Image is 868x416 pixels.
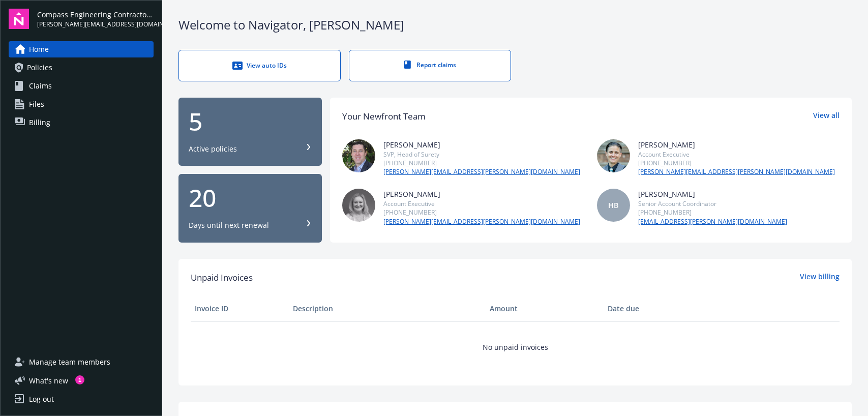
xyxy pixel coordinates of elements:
[199,61,320,71] div: View auto IDs
[9,41,154,57] a: Home
[9,9,29,29] img: navigator-logo.svg
[191,271,253,284] span: Unpaid Invoices
[37,20,154,29] span: [PERSON_NAME][EMAIL_ADDRESS][DOMAIN_NAME]
[342,189,375,222] img: photo
[37,9,154,29] button: Compass Engineering Contractors, Inc.[PERSON_NAME][EMAIL_ADDRESS][DOMAIN_NAME]
[638,159,835,167] div: [PHONE_NUMBER]
[29,114,50,131] span: Billing
[342,139,375,172] img: photo
[29,375,68,386] span: What ' s new
[189,186,312,210] div: 20
[638,217,787,226] a: [EMAIL_ADDRESS][PERSON_NAME][DOMAIN_NAME]
[638,139,835,150] div: [PERSON_NAME]
[383,208,580,217] div: [PHONE_NUMBER]
[597,139,630,172] img: photo
[178,50,341,81] a: View auto IDs
[189,220,269,230] div: Days until next renewal
[638,167,835,176] a: [PERSON_NAME][EMAIL_ADDRESS][PERSON_NAME][DOMAIN_NAME]
[604,296,702,321] th: Date due
[178,16,852,34] div: Welcome to Navigator , [PERSON_NAME]
[638,199,787,208] div: Senior Account Coordinator
[638,150,835,159] div: Account Executive
[75,375,84,384] div: 1
[638,189,787,199] div: [PERSON_NAME]
[191,296,289,321] th: Invoice ID
[349,50,511,81] a: Report claims
[29,391,54,407] div: Log out
[27,60,52,76] span: Policies
[813,110,840,123] a: View all
[383,189,580,199] div: [PERSON_NAME]
[29,96,44,112] span: Files
[191,321,840,373] td: No unpaid invoices
[189,144,237,154] div: Active policies
[29,78,52,94] span: Claims
[383,159,580,167] div: [PHONE_NUMBER]
[383,199,580,208] div: Account Executive
[9,78,154,94] a: Claims
[800,271,840,284] a: View billing
[9,375,84,386] button: What's new1
[383,217,580,226] a: [PERSON_NAME][EMAIL_ADDRESS][PERSON_NAME][DOMAIN_NAME]
[189,109,312,134] div: 5
[608,200,618,211] span: HB
[9,96,154,112] a: Files
[289,296,486,321] th: Description
[9,60,154,76] a: Policies
[370,61,490,69] div: Report claims
[383,150,580,159] div: SVP, Head of Surety
[29,41,49,57] span: Home
[178,174,322,243] button: 20Days until next renewal
[638,208,787,217] div: [PHONE_NUMBER]
[9,114,154,131] a: Billing
[486,296,604,321] th: Amount
[383,139,580,150] div: [PERSON_NAME]
[383,167,580,176] a: [PERSON_NAME][EMAIL_ADDRESS][PERSON_NAME][DOMAIN_NAME]
[178,98,322,166] button: 5Active policies
[29,354,110,370] span: Manage team members
[37,9,154,20] span: Compass Engineering Contractors, Inc.
[342,110,426,123] div: Your Newfront Team
[9,354,154,370] a: Manage team members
